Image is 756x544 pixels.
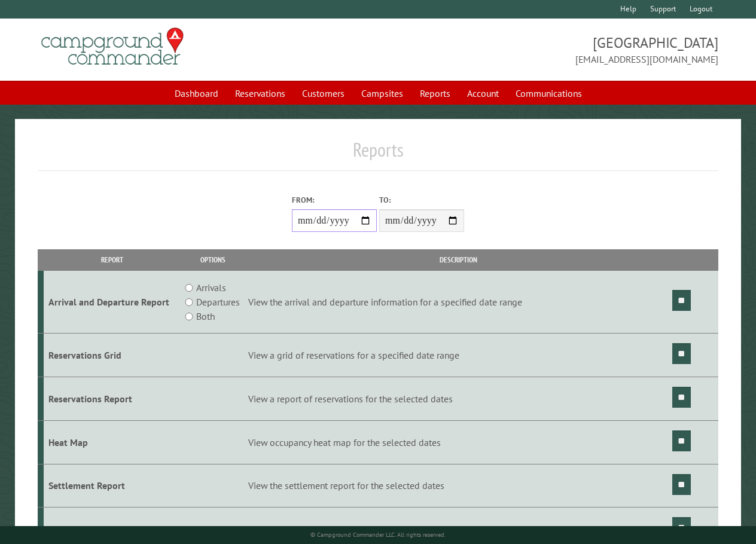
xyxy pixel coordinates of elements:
[44,334,180,377] td: Reservations Grid
[508,82,589,105] a: Communications
[196,309,215,323] label: Both
[38,138,718,171] h1: Reports
[44,249,180,270] th: Report
[44,377,180,420] td: Reservations Report
[44,464,180,508] td: Settlement Report
[196,295,240,309] label: Departures
[246,271,670,334] td: View the arrival and departure information for a specified date range
[354,82,410,105] a: Campsites
[246,249,670,270] th: Description
[378,33,718,66] span: [GEOGRAPHIC_DATA] [EMAIL_ADDRESS][DOMAIN_NAME]
[180,249,246,270] th: Options
[246,464,670,508] td: View the settlement report for the selected dates
[246,420,670,464] td: View occupancy heat map for the selected dates
[167,82,225,105] a: Dashboard
[246,377,670,420] td: View a report of reservations for the selected dates
[460,82,506,105] a: Account
[228,82,292,105] a: Reservations
[246,334,670,377] td: View a grid of reservations for a specified date range
[379,194,464,206] label: To:
[38,23,187,70] img: Campground Commander
[292,194,377,206] label: From:
[295,82,352,105] a: Customers
[44,420,180,464] td: Heat Map
[310,531,446,539] small: © Campground Commander LLC. All rights reserved.
[196,280,226,295] label: Arrivals
[44,271,180,334] td: Arrival and Departure Report
[413,82,458,105] a: Reports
